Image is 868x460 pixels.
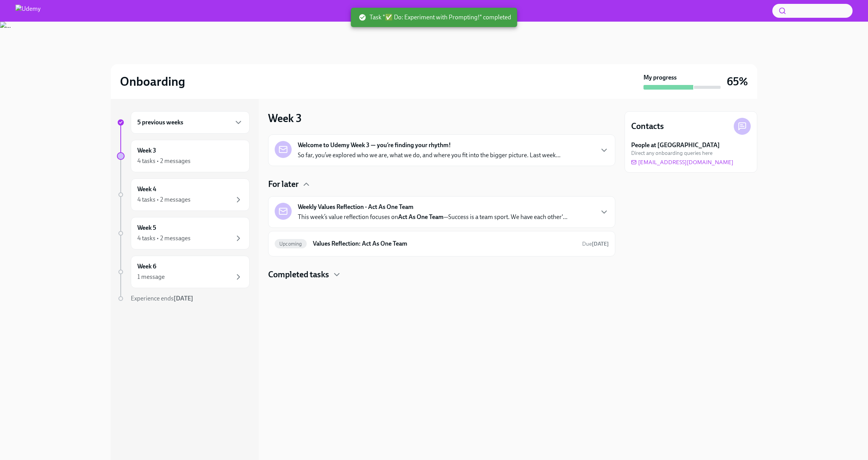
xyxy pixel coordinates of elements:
[117,256,250,288] a: Week 61 message
[137,224,156,232] h6: Week 5
[582,240,609,248] span: September 1st, 2025 08:00
[174,295,193,302] strong: [DATE]
[268,178,615,190] div: For later
[131,111,250,134] div: 5 previous weeks
[631,149,713,157] span: Direct any onboarding queries here
[117,140,250,172] a: Week 34 tasks • 2 messages
[643,73,677,82] strong: My progress
[582,241,609,247] span: Due
[631,141,720,149] strong: People at [GEOGRAPHIC_DATA]
[137,157,191,165] div: 4 tasks • 2 messages
[631,121,664,132] h4: Contacts
[137,118,183,127] h6: 5 previous weeks
[137,262,156,271] h6: Week 6
[298,151,561,160] p: So far, you’ve explored who we are, what we do, and where you fit into the bigger picture. Last w...
[398,213,444,221] strong: Act As One Team
[727,75,748,88] h3: 65%
[298,141,451,149] strong: Welcome to Udemy Week 3 — you’re finding your rhythm!
[137,146,156,155] h6: Week 3
[592,241,609,247] strong: [DATE]
[137,234,191,243] div: 4 tasks • 2 messages
[117,217,250,250] a: Week 54 tasks • 2 messages
[131,295,193,302] span: Experience ends
[137,195,191,204] div: 4 tasks • 2 messages
[268,269,329,280] h4: Completed tasks
[117,178,250,211] a: Week 44 tasks • 2 messages
[631,158,733,166] a: [EMAIL_ADDRESS][DOMAIN_NAME]
[137,185,156,194] h6: Week 4
[298,203,414,211] strong: Weekly Values Reflection - Act As One Team
[268,269,615,280] div: Completed tasks
[15,5,41,17] img: Udemy
[275,241,307,247] span: Upcoming
[120,74,185,89] h2: Onboarding
[313,239,576,248] h6: Values Reflection: Act As One Team
[137,273,165,281] div: 1 message
[268,178,299,190] h4: For later
[275,238,609,250] a: UpcomingValues Reflection: Act As One TeamDue[DATE]
[268,111,302,125] h3: Week 3
[359,13,511,22] span: Task "✅ Do: Experiment with Prompting!" completed
[298,213,567,221] p: This week’s value reflection focuses on —Success is a team sport. We have each other'...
